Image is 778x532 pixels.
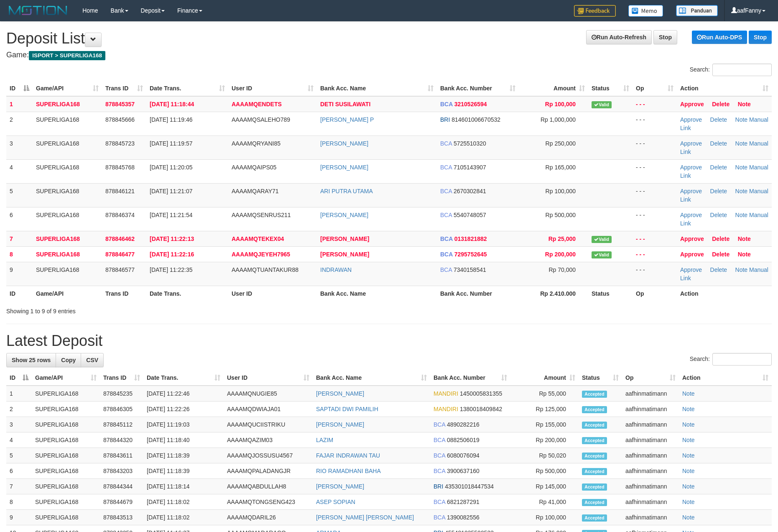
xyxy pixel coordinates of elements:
[232,188,279,194] span: AAAAMQARAY71
[546,164,576,171] span: Rp 165,000
[32,417,100,432] td: SUPERLIGA168
[32,370,100,386] th: Game/API: activate to sort column ascending
[320,266,352,273] a: INDRAWAN
[6,332,772,349] h1: Latest Deposit
[228,286,317,301] th: User ID
[546,140,576,147] span: Rp 250,000
[150,188,192,194] span: [DATE] 11:21:07
[628,5,663,17] img: Button%20Memo.svg
[682,406,695,412] a: Note
[692,31,747,44] a: Run Auto-DPS
[682,483,695,490] a: Note
[682,514,695,521] a: Note
[146,81,228,96] th: Date Trans.: activate to sort column ascending
[102,286,146,301] th: Trans ID
[735,140,748,147] a: Note
[434,390,458,397] span: MANDIRI
[150,101,194,107] span: [DATE] 11:18:44
[33,262,102,286] td: SUPERLIGA168
[738,101,751,107] a: Note
[32,494,100,510] td: SUPERLIGA168
[32,432,100,448] td: SUPERLIGA168
[434,406,458,412] span: MANDIRI
[316,437,333,443] a: LAZIM
[33,246,102,262] td: SUPERLIGA168
[680,212,768,227] a: Manual Link
[622,494,679,510] td: aafhinmatimann
[447,499,480,505] span: Copy 6821287291 to clipboard
[592,101,612,108] span: Valid transaction
[679,370,772,386] th: Action: activate to sort column ascending
[582,406,607,413] span: Accepted
[6,402,32,417] td: 2
[316,468,381,474] a: RIO RAMADHANI BAHA
[735,164,748,171] a: Note
[6,96,33,112] td: 1
[680,164,702,171] a: Approve
[143,479,224,494] td: [DATE] 11:18:14
[150,266,192,273] span: [DATE] 11:22:35
[676,5,718,16] img: panduan.png
[232,116,290,123] span: AAAAMQSALEHO789
[454,140,486,147] span: Copy 5725510320 to clipboard
[710,212,727,218] a: Delete
[33,231,102,246] td: SUPERLIGA168
[712,353,772,366] input: Search:
[447,514,480,521] span: Copy 1390082556 to clipboard
[105,251,135,258] span: 878846477
[582,391,607,398] span: Accepted
[437,81,519,96] th: Bank Acc. Number: activate to sort column ascending
[232,164,276,171] span: AAAAMQAIPS05
[447,437,480,443] span: Copy 0882506019 to clipboard
[437,286,519,301] th: Bank Acc. Number
[320,251,369,258] a: [PERSON_NAME]
[33,183,102,207] td: SUPERLIGA168
[232,101,282,107] span: AAAAMQENDETS
[440,235,453,242] span: BCA
[6,370,32,386] th: ID: activate to sort column descending
[682,452,695,459] a: Note
[633,286,677,301] th: Op
[12,357,51,363] span: Show 25 rows
[32,510,100,525] td: SUPERLIGA168
[316,452,380,459] a: FAJAR INDRAWAN TAU
[32,402,100,417] td: SUPERLIGA168
[33,207,102,231] td: SUPERLIGA168
[100,494,143,510] td: 878844679
[150,140,192,147] span: [DATE] 11:19:57
[33,136,102,159] td: SUPERLIGA168
[579,370,622,386] th: Status: activate to sort column ascending
[690,64,772,76] label: Search:
[548,266,576,273] span: Rp 70,000
[710,266,727,273] a: Delete
[582,453,607,460] span: Accepted
[320,116,374,123] a: [PERSON_NAME] P
[440,101,453,107] span: BCA
[224,479,313,494] td: AAAAMQABDULLAH8
[633,159,677,183] td: - - -
[143,448,224,463] td: [DATE] 11:18:39
[6,353,56,367] a: Show 25 rows
[313,370,430,386] th: Bank Acc. Name: activate to sort column ascending
[224,463,313,479] td: AAAAMQPALADANGJR
[454,266,486,273] span: Copy 7340158541 to clipboard
[430,370,510,386] th: Bank Acc. Number: activate to sort column ascending
[6,136,33,159] td: 3
[6,494,32,510] td: 8
[622,448,679,463] td: aafhinmatimann
[682,499,695,505] a: Note
[6,81,33,96] th: ID: activate to sort column descending
[434,421,445,428] span: BCA
[735,266,748,273] a: Note
[316,499,355,505] a: ASEP SOPIAN
[653,30,677,44] a: Stop
[545,251,576,258] span: Rp 200,000
[105,164,135,171] span: 878845768
[232,235,284,242] span: AAAAMQTEKEX04
[690,353,772,366] label: Search:
[440,140,452,147] span: BCA
[434,437,445,443] span: BCA
[143,463,224,479] td: [DATE] 11:18:39
[440,164,452,171] span: BCA
[735,212,748,218] a: Note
